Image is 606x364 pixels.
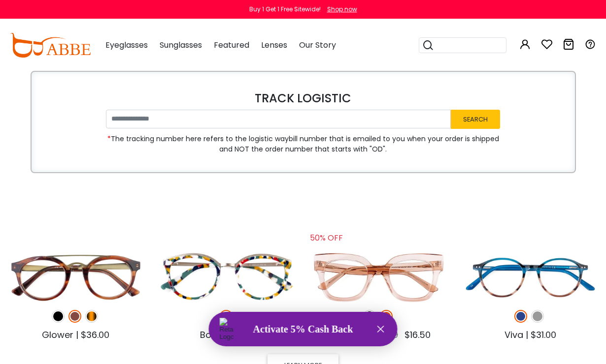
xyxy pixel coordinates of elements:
[526,329,528,341] span: |
[249,5,321,14] div: Buy 1 Get 1 Free Sitewide!
[220,310,233,323] img: Pattern
[299,39,336,51] span: Our Story
[68,310,81,323] img: Brown
[200,329,219,341] span: Bole
[308,242,450,313] img: loading
[39,91,568,106] h4: TRACK LOGISTIC
[404,329,431,341] span: $16.50
[5,242,147,313] img: loading
[363,310,376,323] img: Black
[261,39,287,51] span: Lenses
[157,242,299,313] img: loading
[214,39,249,51] span: Featured
[52,310,65,323] img: Black
[531,329,556,341] span: $31.00
[380,310,393,323] img: Orange
[514,310,527,323] img: Blue
[310,230,352,252] div: 50% OFF
[10,33,91,58] img: abbeglasses.com
[505,329,523,341] span: Viva
[105,39,148,51] span: Eyeglasses
[460,242,602,313] img: loading
[85,310,98,323] img: Tortoise
[106,134,500,154] span: The tracking number here refers to the logistic waybill number that is emailed to you when your o...
[531,310,544,323] img: Gray
[327,5,357,14] div: Shop now
[42,329,73,341] span: Glower
[81,329,109,341] span: $36.00
[160,39,202,51] span: Sunglasses
[76,329,78,341] span: |
[322,5,357,13] a: Shop now
[451,110,500,129] button: Search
